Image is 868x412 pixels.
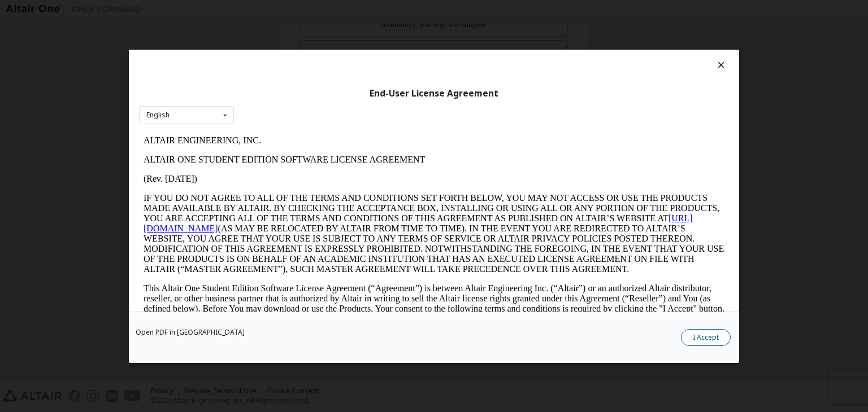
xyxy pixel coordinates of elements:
a: Open PDF in [GEOGRAPHIC_DATA] [136,329,245,336]
button: I Accept [681,329,731,346]
p: ALTAIR ONE STUDENT EDITION SOFTWARE LICENSE AGREEMENT [5,24,585,34]
p: This Altair One Student Edition Software License Agreement (“Agreement”) is between Altair Engine... [5,152,585,193]
a: [URL][DOMAIN_NAME] [5,82,554,102]
p: (Rev. [DATE]) [5,43,585,53]
p: ALTAIR ENGINEERING, INC. [5,5,585,15]
div: English [146,112,170,119]
div: End-User License Agreement [139,87,729,99]
p: IF YOU DO NOT AGREE TO ALL OF THE TERMS AND CONDITIONS SET FORTH BELOW, YOU MAY NOT ACCESS OR USE... [5,62,585,143]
